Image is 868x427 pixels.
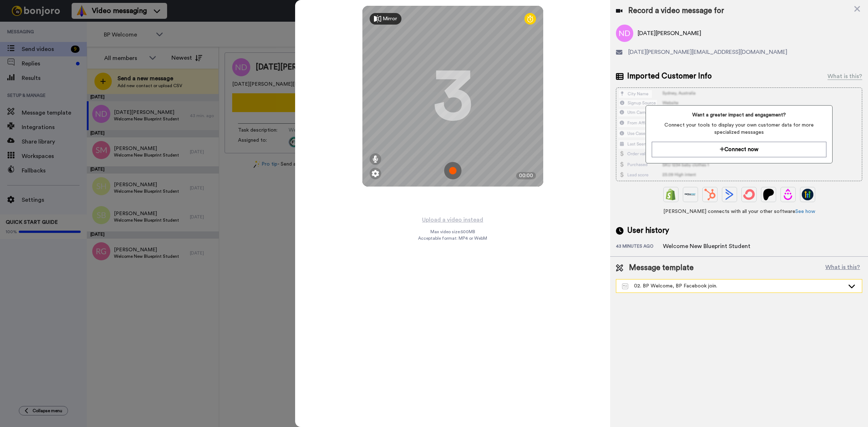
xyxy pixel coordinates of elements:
img: Message-temps.svg [622,283,628,289]
span: User history [627,225,669,236]
span: Imported Customer Info [627,71,712,82]
img: GoHighLevel [802,189,813,200]
img: Patreon [763,189,774,200]
a: See how [795,209,815,214]
div: 00:00 [516,172,536,179]
span: Want a greater impact and engagement? [652,111,826,119]
div: What is this? [827,72,862,81]
span: Acceptable format: MP4 or WebM [418,235,487,241]
span: Connect your tools to display your own customer data for more specialized messages [652,121,826,136]
span: [DATE][PERSON_NAME][EMAIL_ADDRESS][DOMAIN_NAME] [628,48,787,56]
img: ConvertKit [743,189,755,200]
img: ActiveCampaign [724,189,735,200]
div: 3 [433,69,473,123]
button: Connect now [652,142,826,157]
img: Hubspot [704,189,716,200]
img: Ontraport [685,189,696,200]
span: [PERSON_NAME] connects with all your other software [616,208,862,215]
div: 43 minutes ago [616,243,663,251]
img: Shopify [665,189,677,200]
img: ic_record_start.svg [444,162,461,179]
span: Max video size: 500 MB [430,229,475,235]
button: Upload a video instead [420,215,485,225]
img: Drip [782,189,794,200]
button: What is this? [823,262,862,273]
span: Message template [629,262,694,273]
img: ic_gear.svg [372,170,379,177]
div: Welcome New Blueprint Student [663,242,750,251]
div: 02. BP Welcome, BP Facebook join. [622,282,844,290]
